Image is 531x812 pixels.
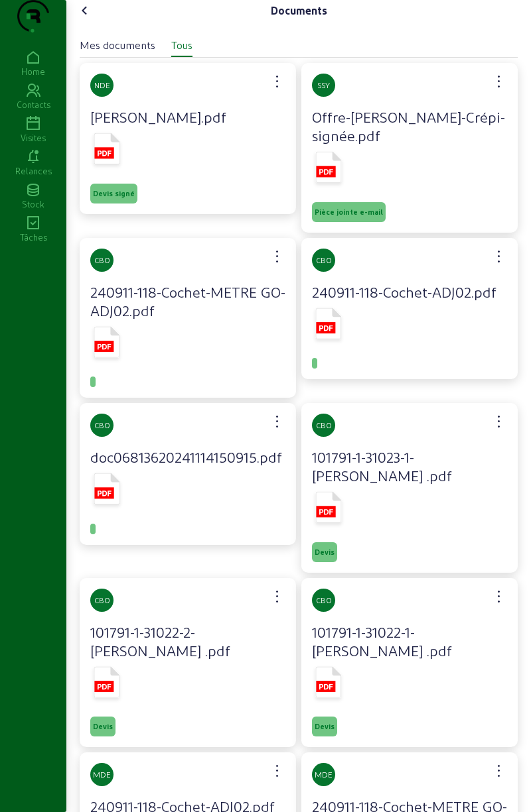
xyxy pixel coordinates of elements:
h4: 240911-118-Cochet-ADJ02.pdf [312,282,507,301]
h4: 101791-1-31023-1-[PERSON_NAME] .pdf [312,447,507,485]
div: Tous [171,37,192,53]
div: Mes documents [80,37,155,53]
div: MDE [312,763,335,786]
span: Devis [93,722,113,731]
h4: Offre-[PERSON_NAME]-Crépi-signée.pdf [312,107,507,145]
div: MDE [90,763,114,786]
h4: [PERSON_NAME].pdf [90,107,285,126]
div: CBO [90,589,114,612]
div: CBO [90,249,114,272]
div: SSY [312,74,335,97]
div: CBO [90,414,114,437]
span: Devis [315,722,335,731]
h4: doc06813620241114150915.pdf [90,447,285,466]
div: NDE [90,74,114,97]
div: CBO [312,249,335,272]
h4: 240911-118-Cochet-METRE GO-ADJ02.pdf [90,282,285,319]
div: CBO [312,589,335,612]
h4: 101791-1-31022-1-[PERSON_NAME] .pdf [312,622,507,660]
span: Devis signé [93,189,135,198]
h4: 101791-1-31022-2-[PERSON_NAME] .pdf [90,622,285,660]
div: CBO [312,414,335,437]
span: Pièce jointe e-mail [315,207,383,217]
div: Documents [271,3,327,19]
span: Devis [315,548,335,557]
